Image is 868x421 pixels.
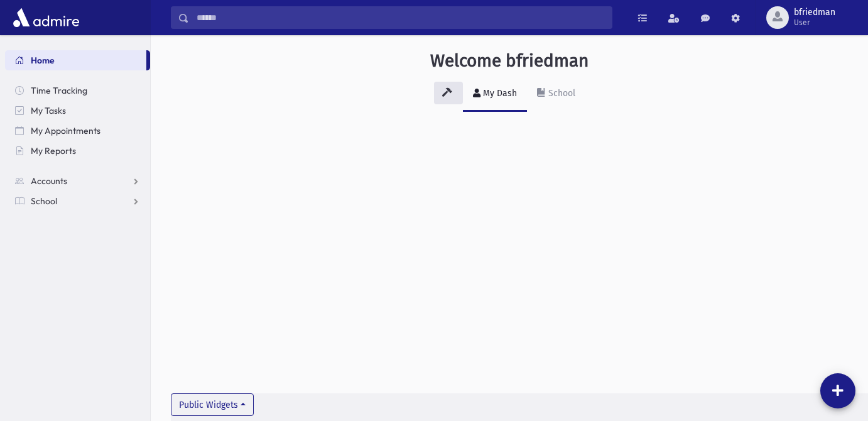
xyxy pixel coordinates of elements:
a: Accounts [5,171,150,191]
span: Home [31,55,55,66]
img: AdmirePro [10,5,82,30]
span: Time Tracking [31,85,87,96]
span: Accounts [31,175,67,187]
span: My Tasks [31,105,66,116]
input: Search [189,6,612,29]
a: School [5,191,150,211]
span: My Appointments [31,125,100,136]
a: My Appointments [5,121,150,141]
h3: Welcome bfriedman [430,50,589,72]
a: My Reports [5,141,150,161]
a: Time Tracking [5,80,150,101]
a: School [527,77,585,112]
a: My Tasks [5,101,150,121]
button: Public Widgets [171,393,254,416]
div: School [546,88,575,99]
a: My Dash [463,77,527,112]
span: My Reports [31,145,76,156]
div: My Dash [480,88,517,99]
span: bfriedman [794,8,835,18]
a: Home [5,50,146,70]
span: School [31,195,57,207]
span: User [794,18,835,28]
